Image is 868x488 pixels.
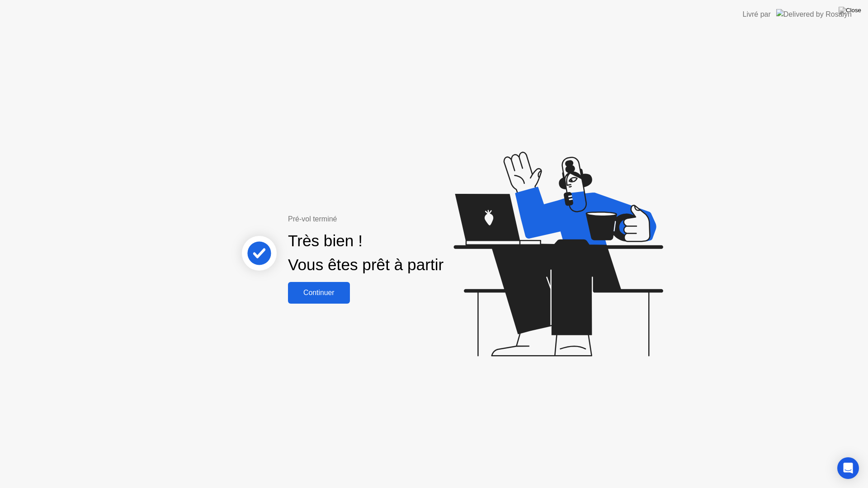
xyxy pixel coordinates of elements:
img: Delivered by Rosalyn [776,9,852,19]
div: Très bien ! Vous êtes prêt à partir [288,229,443,277]
div: Continuer [291,289,347,297]
div: Livré par [743,9,771,20]
div: Pré-vol terminé [288,214,475,225]
button: Continuer [288,282,350,304]
img: Close [839,7,861,14]
div: Open Intercom Messenger [837,457,859,479]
